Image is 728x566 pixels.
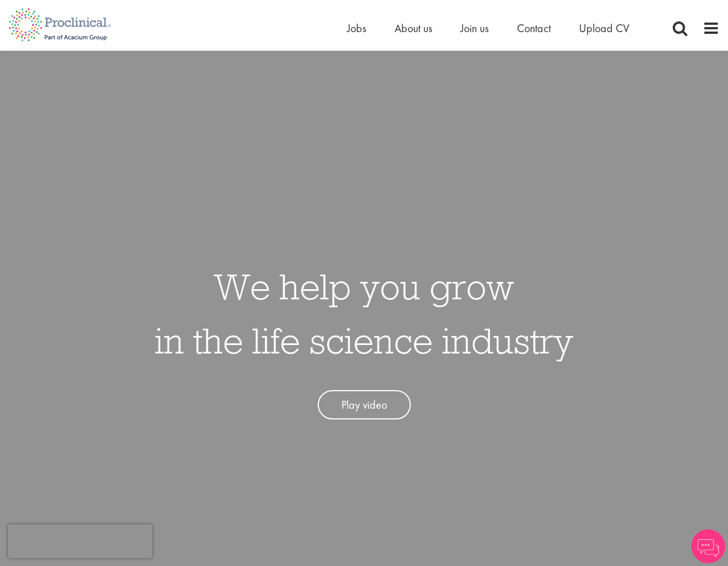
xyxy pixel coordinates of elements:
[155,259,573,368] h1: We help you grow in the life science industry
[517,21,551,36] a: Contact
[691,529,725,563] img: Chatbot
[394,21,432,36] a: About us
[461,21,489,36] a: Join us
[347,21,366,36] a: Jobs
[318,390,411,420] a: Play video
[579,21,629,36] a: Upload CV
